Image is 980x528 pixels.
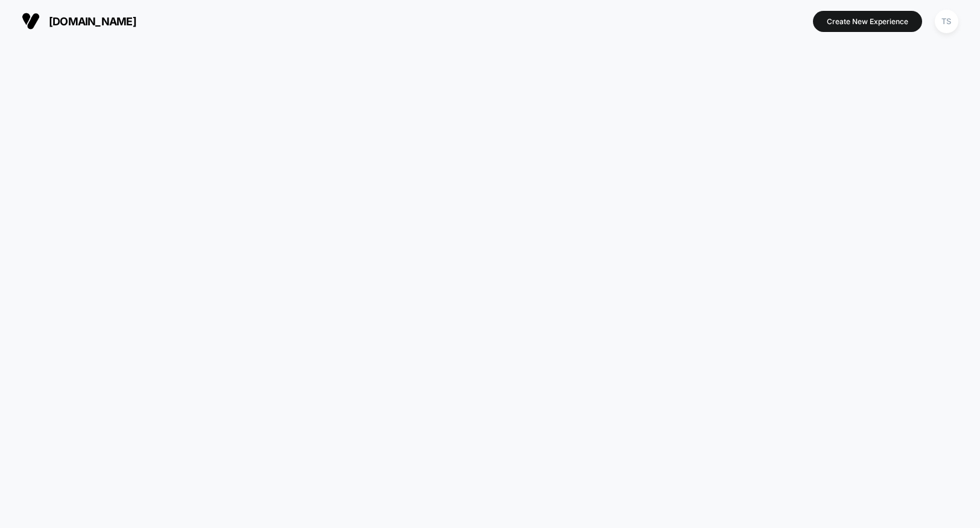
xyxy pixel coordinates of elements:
[935,10,958,33] div: TS
[931,9,962,34] button: TS
[813,11,922,32] button: Create New Experience
[22,12,40,30] img: Visually logo
[49,15,136,28] span: [DOMAIN_NAME]
[18,11,140,31] button: [DOMAIN_NAME]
